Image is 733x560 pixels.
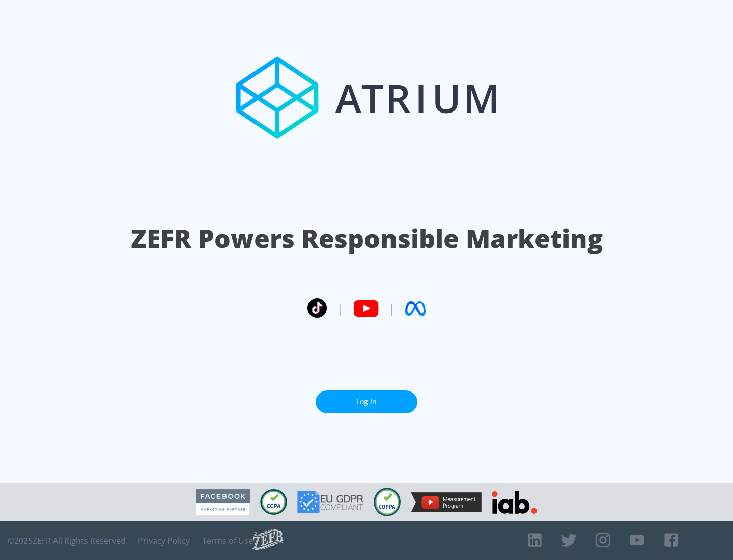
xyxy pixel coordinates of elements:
span: | [337,301,343,316]
h1: ZEFR Powers Responsible Marketing [131,221,603,256]
img: CCPA Compliant [260,489,287,515]
img: IAB [492,491,537,514]
img: YouTube Measurement Program [411,492,482,512]
span: © 2025 ZEFR All Rights Reserved [8,536,126,546]
a: Terms of Use [202,536,253,546]
img: COPPA Compliant [374,488,401,516]
a: Log In [316,390,417,413]
img: GDPR Compliant [297,491,363,513]
span: | [389,301,395,316]
img: Facebook Marketing Partner [196,489,250,515]
a: Privacy Policy [138,536,190,546]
